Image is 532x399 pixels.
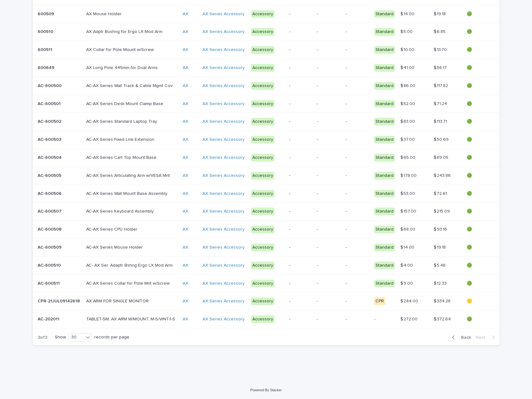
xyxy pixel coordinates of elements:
p: AC-600510 [38,262,62,268]
div: Standard [374,10,395,18]
p: - [346,155,369,160]
a: AX [183,29,188,34]
p: - [317,47,341,53]
a: AX [183,245,188,250]
a: AX [183,137,188,142]
div: Standard [374,190,395,198]
p: $ 113.71 [434,118,448,124]
p: 🟢 [467,317,489,322]
p: 🟢 [467,227,489,232]
div: Standard [374,172,395,180]
p: 🟢 [467,209,489,214]
p: - [289,47,312,53]
p: - [346,191,369,196]
p: $ 6.85 [434,28,447,34]
p: AC-AX Series Keyboard Assembly [86,208,155,214]
tr: AC-600511AC-600511 AC-AX Series Collar for Pole Mnt w/ScrewAC-AX Series Collar for Pole Mnt w/Scr... [33,274,500,292]
p: - [346,137,369,142]
p: - [317,137,341,142]
tr: 600510600510 AX Adptr Bushng for Ergo LX Mod ArmAX Adptr Bushng for Ergo LX Mod Arm AX AX Series ... [33,23,500,41]
a: AX Series Accessory [203,263,245,268]
p: AC-AX Series CPU Holder [86,226,139,232]
tr: AC-600510AC-600510 AC- AX Ser. Adaptr Bshng Ergo LX Mod ArmAC- AX Ser. Adaptr Bshng Ergo LX Mod A... [33,256,500,274]
p: $ 334.28 [434,297,452,304]
div: Standard [374,208,395,215]
tr: 600509600509 AX Mouse HolderAX Mouse Holder AX AX Series Accessory Accessory---Standard$ 14.00$ 1... [33,5,500,23]
p: $ 37.00 [400,136,416,142]
tr: CPR-21JUL09142618CPR-21JUL09142618 AX ARM FOR SINGLE MONITORAX ARM FOR SINGLE MONITOR AX AX Serie... [33,292,500,310]
p: - [289,11,312,17]
div: Accessory [251,297,274,305]
a: AX Series Accessory [203,209,245,214]
p: $ 157.00 [400,208,418,214]
p: AC-AX Series Fixed Link Extension [86,136,156,142]
p: - [346,317,369,322]
p: - [289,263,312,268]
a: AX [183,299,188,304]
p: $ 19.18 [434,244,447,250]
p: - [289,101,312,107]
p: - [346,173,369,178]
p: AC-600500 [38,82,63,89]
span: Next [476,335,489,340]
a: AX Series Accessory [203,101,245,107]
tr: AC-202011AC-202011 TABLET-SM, AX ARM W/MOUNT, M-S/VINT/I-STABLET-SM, AX ARM W/MOUNT, M-S/VINT/I-S... [33,310,500,328]
p: $ 19.18 [434,10,447,17]
a: AX Series Accessory [203,29,245,34]
a: AX Series Accessory [203,119,245,124]
p: $ 53.00 [400,190,416,196]
p: - [317,317,341,322]
p: - [289,29,312,34]
p: 🟢 [467,101,489,107]
div: Accessory [251,28,274,36]
p: - [289,317,312,322]
tr: AC-600505AC-600505 AC-AX Series Articulating Arm w/VESA MntAC-AX Series Articulating Arm w/VESA M... [33,167,500,185]
p: $ 41.00 [400,64,416,71]
a: AX Series Accessory [203,281,245,286]
p: $ 243.86 [434,172,452,178]
a: AX [183,83,188,89]
div: Accessory [251,100,274,108]
p: - [346,101,369,107]
tr: AC-600504AC-600504 AC-AX Series Cart Top Mount BaseAC-AX Series Cart Top Mount Base AX AX Series ... [33,149,500,167]
p: $ 10.00 [400,46,416,53]
a: AX Series Accessory [203,83,245,89]
tr: AC-600500AC-600500 AC-AX Series Wall Track & Cable Mgmt CovAC-AX Series Wall Track & Cable Mgmt C... [33,77,500,95]
p: - [346,281,369,286]
div: Accessory [251,262,274,269]
div: Standard [374,64,395,72]
p: - [317,299,341,304]
p: $ 178.00 [400,172,418,178]
a: AX Series Accessory [203,317,245,322]
div: Standard [374,46,395,54]
p: - [317,191,341,196]
p: - [289,137,312,142]
p: Show [55,335,66,340]
p: $ 72.61 [434,190,448,196]
p: $ 372.64 [434,315,452,322]
p: AC-202011 [38,315,61,322]
p: 🟢 [467,245,489,250]
p: - [317,83,341,89]
p: - [346,119,369,124]
div: Accessory [251,315,274,323]
p: AC-600503 [38,136,63,142]
div: Standard [374,244,395,251]
div: Accessory [251,280,274,287]
a: AX [183,263,188,268]
p: $ 93.16 [434,226,448,232]
p: - [317,281,341,286]
p: - [289,119,312,124]
a: AX [183,209,188,214]
p: AC-600509 [38,244,63,250]
p: AC-600504 [38,154,63,160]
p: - [317,29,341,34]
p: 600511 [38,46,54,53]
p: - [317,263,341,268]
p: - [346,263,369,268]
div: Standard [374,100,395,108]
tr: AC-600509AC-600509 AC-AX Series Mouse HolderAC-AX Series Mouse Holder AX AX Series Accessory Acce... [33,238,500,256]
p: 🟢 [467,173,489,178]
a: AX [183,227,188,232]
p: AC-600502 [38,118,63,124]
